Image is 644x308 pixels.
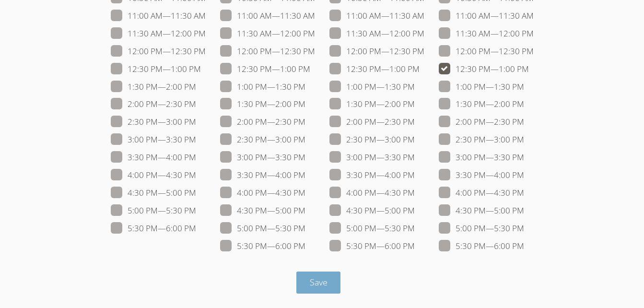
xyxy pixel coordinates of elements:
label: 4:30 PM — 5:00 PM [439,204,524,217]
label: 3:30 PM — 4:00 PM [111,151,196,164]
label: 5:00 PM — 5:30 PM [111,204,196,217]
label: 12:30 PM — 1:00 PM [329,63,420,75]
label: 3:30 PM — 4:00 PM [220,169,305,181]
label: 5:30 PM — 6:00 PM [329,240,415,252]
label: 3:00 PM — 3:30 PM [329,151,415,164]
label: 3:30 PM — 4:00 PM [439,169,524,181]
label: 3:00 PM — 3:30 PM [220,151,305,164]
label: 11:30 AM — 12:00 PM [111,27,206,40]
label: 12:30 PM — 1:00 PM [220,63,310,75]
label: 4:00 PM — 4:30 PM [111,169,196,181]
label: 5:30 PM — 6:00 PM [111,222,196,235]
label: 2:00 PM — 2:30 PM [439,116,524,128]
label: 1:00 PM — 1:30 PM [329,81,415,93]
label: 1:30 PM — 2:00 PM [439,98,524,110]
label: 12:30 PM — 1:00 PM [111,63,201,75]
label: 2:30 PM — 3:00 PM [329,133,415,146]
label: 5:30 PM — 6:00 PM [439,240,524,252]
span: Save [310,276,328,288]
label: 1:30 PM — 2:00 PM [329,98,415,110]
label: 11:30 AM — 12:00 PM [329,27,424,40]
label: 4:30 PM — 5:00 PM [329,204,415,217]
label: 1:00 PM — 1:30 PM [220,81,305,93]
label: 2:30 PM — 3:00 PM [220,133,305,146]
label: 1:30 PM — 2:00 PM [220,98,305,110]
label: 4:00 PM — 4:30 PM [329,187,415,199]
label: 11:30 AM — 12:00 PM [220,27,315,40]
label: 11:00 AM — 11:30 AM [439,10,534,22]
label: 12:00 PM — 12:30 PM [220,45,315,58]
label: 3:00 PM — 3:30 PM [111,133,196,146]
label: 12:30 PM — 1:00 PM [439,63,529,75]
label: 5:00 PM — 5:30 PM [329,222,415,235]
label: 12:00 PM — 12:30 PM [329,45,424,58]
label: 2:00 PM — 2:30 PM [329,116,415,128]
label: 5:00 PM — 5:30 PM [439,222,524,235]
label: 2:00 PM — 2:30 PM [111,98,196,110]
label: 4:30 PM — 5:00 PM [220,204,305,217]
label: 4:00 PM — 4:30 PM [439,187,524,199]
label: 4:30 PM — 5:00 PM [111,187,196,199]
label: 3:00 PM — 3:30 PM [439,151,524,164]
label: 4:00 PM — 4:30 PM [220,187,305,199]
label: 11:00 AM — 11:30 AM [111,10,206,22]
label: 2:30 PM — 3:00 PM [111,116,196,128]
label: 12:00 PM — 12:30 PM [439,45,534,58]
label: 5:00 PM — 5:30 PM [220,222,305,235]
label: 5:30 PM — 6:00 PM [220,240,305,252]
label: 1:00 PM — 1:30 PM [439,81,524,93]
label: 11:30 AM — 12:00 PM [439,27,534,40]
label: 2:00 PM — 2:30 PM [220,116,305,128]
button: Save [296,272,341,294]
label: 3:30 PM — 4:00 PM [329,169,415,181]
label: 12:00 PM — 12:30 PM [111,45,206,58]
label: 11:00 AM — 11:30 AM [329,10,424,22]
label: 1:30 PM — 2:00 PM [111,81,196,93]
label: 11:00 AM — 11:30 AM [220,10,315,22]
label: 2:30 PM — 3:00 PM [439,133,524,146]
